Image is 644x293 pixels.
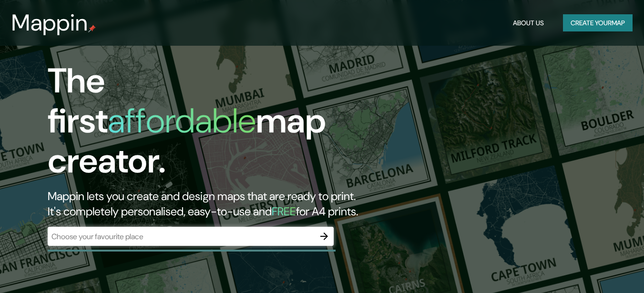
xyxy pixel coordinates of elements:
[272,204,296,219] h5: FREE
[509,14,548,32] button: About Us
[48,231,315,242] input: Choose your favourite place
[88,25,96,32] img: mappin-pin
[563,14,633,32] button: Create yourmap
[48,189,370,219] h2: Mappin lets you create and design maps that are ready to print. It's completely personalised, eas...
[108,99,256,143] h1: affordable
[48,61,370,189] h1: The first map creator.
[11,10,88,36] h3: Mappin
